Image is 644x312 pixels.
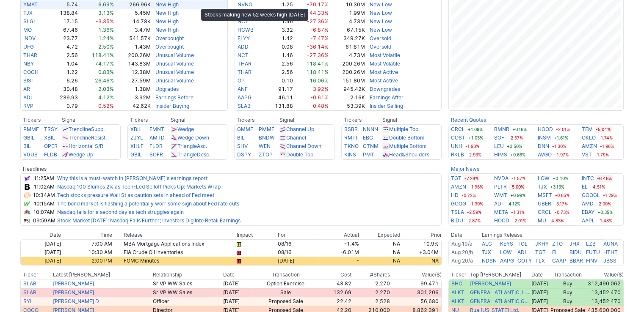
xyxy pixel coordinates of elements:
td: 1.46 [264,17,293,26]
a: PLTR [494,183,507,191]
a: TOL [517,241,528,247]
a: ALKT [451,289,464,296]
a: [PERSON_NAME] [53,289,94,296]
span: -36.14% [307,44,329,50]
a: Insider Buying [155,103,189,109]
a: ZJYL [130,134,143,141]
td: 12.38M [114,68,151,77]
a: TJX [23,10,33,16]
span: -27.36% [307,52,329,58]
a: AR [23,86,30,92]
a: SHV [237,143,248,149]
a: AMZN [451,183,466,191]
td: 2.56 [264,68,293,77]
td: 239.93 [49,93,79,102]
td: 4.73M [329,17,365,26]
span: +1.09% [467,126,484,133]
span: 3.13% [98,10,114,16]
td: 91.17 [264,85,293,93]
th: Signal [61,116,121,124]
a: BSBR [344,126,358,132]
span: 4.12% [98,94,114,101]
a: AMZN [582,142,597,151]
a: GOOGL [582,191,600,200]
span: -0.52% [96,103,114,109]
span: 26.46% [95,77,114,84]
span: -2.57% [507,134,524,141]
span: -6.87% [310,27,329,33]
a: OPER [44,143,58,149]
a: Why this is a must-watch in [PERSON_NAME]'s earnings report [57,175,207,181]
a: UBER [538,200,551,208]
span: +1.05% [467,134,484,141]
a: DSPY [237,151,251,158]
a: VGUS [23,151,38,158]
a: TSLA [451,208,464,216]
a: TEM [582,125,593,134]
td: 3.47M [114,26,151,34]
th: Tickers [234,116,279,124]
a: LOW [500,249,512,255]
th: Signal [382,116,442,124]
a: CRCL [451,125,465,134]
a: Insider Selling [370,103,403,109]
a: NVDA [494,174,509,183]
td: 10.30M [329,0,365,9]
a: NDSN [482,257,497,264]
a: GENERAL ATLANTIC, L.P. [470,289,529,296]
a: PMMF [23,126,39,132]
td: 1.38M [114,85,151,93]
a: Wedge [177,126,194,132]
td: 1.22 [49,68,79,77]
td: 0.08 [264,43,293,51]
span: -5.04% [594,126,612,133]
th: Tickers [341,116,382,124]
td: 1.42 [264,34,293,43]
a: New High [155,1,179,8]
td: 5.45M [114,9,151,17]
a: Stock Market [DATE]: Nasdaq Falls Further; Investors Dig Into Retail Earnings [57,217,240,224]
a: AAPL [582,216,595,225]
a: Downgrades [370,86,400,92]
a: MO [23,27,32,33]
a: New Low [370,18,392,25]
a: SOFR [149,151,163,158]
td: 30.48 [49,85,79,93]
a: THAR [238,60,252,67]
a: ADI [517,249,526,255]
a: Channel Down [286,143,321,149]
a: AAPG [238,94,252,101]
span: 118.41% [306,69,329,75]
a: Most Volatile [370,52,400,58]
a: OP [238,77,245,84]
span: 118.41% [91,52,114,58]
td: 541.57K [114,34,151,43]
span: -1.97% [553,151,570,158]
th: Headlines [20,165,31,173]
a: INDV [23,35,36,41]
a: Wedge Up [69,151,93,158]
a: Aug 20/b [451,249,473,255]
span: -1.30% [551,143,567,150]
a: [PERSON_NAME] [53,280,94,287]
a: BBAR [569,257,583,264]
a: TriangleAsc. [177,143,207,149]
td: 0.79 [49,102,79,111]
a: SLAB [238,103,251,109]
a: New Low [370,10,392,16]
a: Most Active [370,77,398,84]
a: INTC [582,174,594,183]
a: CAAP [552,257,566,264]
td: 349.27K [329,34,365,43]
td: 2.56 [49,51,79,60]
a: FLDR [149,143,163,149]
a: RKLB [451,151,464,159]
a: COCH [23,69,39,75]
a: Upgrades [155,86,179,92]
td: 1.99M [329,9,365,17]
a: New High [155,18,179,25]
a: NCT [238,18,249,25]
span: -27.36% [307,18,329,25]
td: 67.15K [329,26,365,34]
th: Signal [279,116,334,124]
